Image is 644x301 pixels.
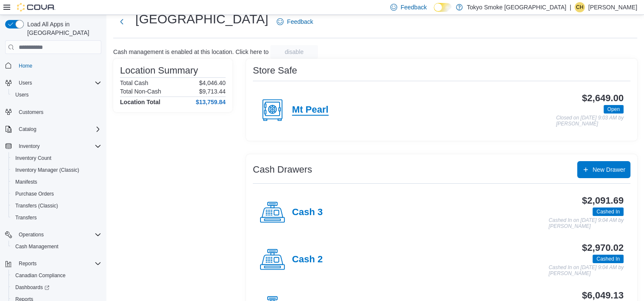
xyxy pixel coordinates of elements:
span: Reports [15,258,101,269]
a: Dashboards [9,281,105,293]
span: Transfers [15,214,37,221]
span: Cash Management [15,243,58,250]
a: Manifests [12,177,40,187]
button: Reports [15,258,40,269]
span: New Drawer [592,165,625,174]
span: Inventory [19,143,40,150]
span: Users [12,90,101,100]
button: Catalog [2,123,105,135]
span: Feedback [287,17,313,26]
a: Inventory Manager (Classic) [12,165,83,175]
span: Inventory Manager (Classic) [12,165,101,175]
span: Operations [19,231,44,238]
p: $9,713.44 [199,88,226,95]
span: Feedback [401,3,426,11]
button: New Drawer [577,161,630,178]
span: Purchase Orders [15,190,54,197]
span: Transfers (Classic) [15,202,58,209]
span: Cashed In [592,255,624,263]
div: Courtney Hubley [575,2,585,12]
span: Cashed In [596,255,620,263]
span: Home [19,62,32,69]
span: Inventory Manager (Classic) [15,167,79,173]
h3: Location Summary [120,65,198,76]
p: Cashed In on [DATE] 9:04 AM by [PERSON_NAME] [549,265,624,276]
button: Operations [2,229,105,241]
span: Load All Apps in [GEOGRAPHIC_DATA] [24,20,101,37]
a: Inventory Count [12,153,55,163]
button: Customers [2,106,105,118]
button: Inventory [2,140,105,152]
button: Purchase Orders [9,188,105,200]
a: Canadian Compliance [12,270,69,281]
span: Catalog [15,124,101,134]
span: Cash Management [12,241,101,252]
span: Users [15,78,101,88]
p: | [570,2,571,12]
h4: Mt Pearl [292,105,329,116]
a: Customers [15,107,47,117]
a: Transfers (Classic) [12,201,61,211]
button: Inventory Manager (Classic) [9,164,105,176]
h3: Store Safe [253,65,297,76]
span: Inventory Count [12,153,101,163]
span: Transfers (Classic) [12,201,101,211]
span: Users [15,91,29,98]
button: Canadian Compliance [9,270,105,281]
button: Next [113,13,130,30]
a: Feedback [273,13,316,30]
span: Cashed In [592,207,624,216]
span: disable [285,48,303,56]
h6: Total Cash [120,80,148,86]
button: Users [15,78,35,88]
h3: $2,970.02 [582,243,624,253]
span: Customers [15,107,101,117]
button: Inventory [15,141,43,151]
button: Reports [2,258,105,270]
span: Catalog [19,126,36,133]
button: disable [270,45,318,59]
h6: Total Non-Cash [120,88,161,95]
p: Tokyo Smoke [GEOGRAPHIC_DATA] [467,2,567,12]
h3: $2,091.69 [582,196,624,206]
span: Operations [15,230,101,240]
h1: [GEOGRAPHIC_DATA] [135,11,268,28]
a: Users [12,90,32,100]
a: Cash Management [12,241,62,252]
span: Customers [19,109,43,116]
span: Manifests [15,179,37,185]
button: Home [2,59,105,71]
p: Cash management is enabled at this location. Click here to [113,48,269,55]
span: Users [19,80,32,86]
h4: Cash 3 [292,207,323,218]
button: Catalog [15,124,40,134]
span: Dashboards [12,282,101,292]
span: Canadian Compliance [15,272,66,279]
button: Operations [15,230,47,240]
h4: Cash 2 [292,254,323,265]
span: Inventory [15,141,101,151]
a: Dashboards [12,282,53,292]
button: Users [2,77,105,89]
h3: Cash Drawers [253,165,312,175]
span: Dashboards [15,284,49,291]
p: Closed on [DATE] 9:03 AM by [PERSON_NAME] [556,115,624,127]
h3: $2,649.00 [582,93,624,103]
p: $4,046.40 [199,80,226,86]
a: Transfers [12,213,40,223]
span: Manifests [12,177,101,187]
span: Home [15,60,101,71]
button: Users [9,89,105,101]
span: Open [604,105,624,114]
span: Reports [19,260,37,267]
a: Home [15,61,36,71]
button: Transfers (Classic) [9,200,105,212]
p: Cashed In on [DATE] 9:04 AM by [PERSON_NAME] [549,218,624,229]
span: Open [607,105,620,113]
button: Transfers [9,212,105,224]
span: Transfers [12,213,101,223]
h3: $6,049.13 [582,290,624,301]
input: Dark Mode [434,3,452,12]
h4: Location Total [120,99,160,105]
